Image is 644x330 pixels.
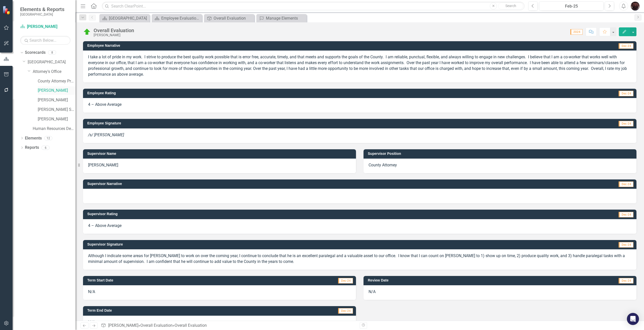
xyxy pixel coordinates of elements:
[338,308,353,314] span: Dec-24
[101,15,148,21] a: [GEOGRAPHIC_DATA]
[48,51,56,55] div: 8
[88,54,631,77] p: I take a lot of pride in my work. I strive to produce the best quality work possible that is erro...
[541,3,602,9] div: Feb-25
[498,3,523,10] button: Search
[368,278,521,282] h3: Review Date
[505,4,516,8] span: Search
[94,28,134,33] div: Overall Evaluation
[88,102,122,107] span: 4 – Above Average
[87,44,460,48] h3: Employee Narrative
[109,15,148,21] div: [GEOGRAPHIC_DATA]
[25,135,42,141] a: Elements
[627,313,639,325] div: Open Intercom Messenger
[88,253,631,265] p: Although I indicate some areas for [PERSON_NAME] to work on over the coming year, I continue to c...
[88,162,351,168] p: [PERSON_NAME]
[140,323,173,328] a: Overall Evaluation
[161,15,201,21] div: Employee Evaluation Navigation
[619,43,633,49] span: Dec-24
[153,15,201,21] a: Employee Evaluation Navigation
[88,132,124,137] em: /s/ [PERSON_NAME]
[87,278,255,282] h3: Term Start Date
[175,323,207,328] div: Overall Evaluation
[539,2,603,11] button: Feb-25
[619,212,633,217] span: Dec-24
[38,88,75,93] a: [PERSON_NAME]
[83,285,356,300] div: N/A
[38,107,75,113] a: [PERSON_NAME] San [PERSON_NAME]
[102,2,525,11] input: Search ClearPoint...
[20,12,64,16] small: [GEOGRAPHIC_DATA]
[87,182,466,186] h3: Supervisor Narrative
[369,162,631,168] p: County Attorney
[214,15,253,21] div: Overall Evaluation
[20,6,64,12] span: Elements & Reports
[87,243,469,246] h3: Supervisor Signature
[33,69,75,75] a: Attorney's Office
[25,50,46,56] a: Scorecards
[338,278,353,284] span: Dec-24
[28,59,75,65] a: [GEOGRAPHIC_DATA]
[88,223,122,228] span: 4 – Above Average
[20,36,70,45] input: Search Below...
[619,121,633,126] span: Dec-24
[619,91,633,96] span: Dec-24
[368,152,634,156] h3: Supervisor Position
[619,242,633,248] span: Dec-24
[108,323,138,328] a: [PERSON_NAME]
[2,5,12,15] img: ClearPoint Strategy
[631,2,640,11] img: Matthew Hoyt
[619,181,633,187] span: Dec-24
[42,146,50,150] div: 6
[94,33,134,37] div: [PERSON_NAME]
[38,116,75,122] a: [PERSON_NAME]
[44,136,52,140] div: 12
[38,78,75,84] a: County Attorney Program
[33,126,75,132] a: Human Resources Department
[87,152,353,156] h3: Supervisor Name
[364,285,636,300] div: N/A
[38,97,75,103] a: [PERSON_NAME]
[258,15,305,21] a: Manage Elements
[619,278,633,284] span: Dec-24
[87,212,450,216] h3: Supervisor Rating
[570,29,583,35] span: 2024
[101,323,356,328] div: » »
[87,121,463,125] h3: Employee Signature
[87,91,443,95] h3: Employee Rating
[205,15,253,21] a: Overall Evaluation
[25,145,39,151] a: Reports
[87,309,251,312] h3: Term End Date
[83,28,91,36] img: On Target
[266,15,305,21] div: Manage Elements
[20,24,70,30] a: [PERSON_NAME]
